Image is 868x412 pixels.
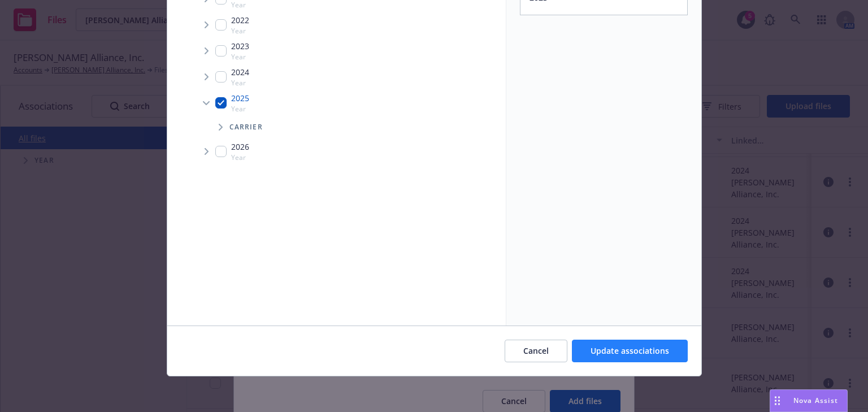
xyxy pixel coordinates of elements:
button: Cancel [505,340,567,362]
span: Update associations [591,345,669,356]
span: 2026 [231,141,249,153]
span: Year [231,78,249,88]
span: Carrier [229,124,263,131]
span: Year [231,153,249,162]
span: 2025 [231,92,249,104]
span: Year [231,52,249,62]
span: 2024 [231,66,249,78]
span: Cancel [523,345,549,356]
span: 2022 [231,14,249,26]
div: Drag to move [770,390,784,411]
span: Year [231,26,249,36]
span: Nova Assist [793,396,838,405]
span: 2023 [231,40,249,52]
button: Nova Assist [770,389,848,412]
button: Update associations [572,340,688,362]
span: Year [231,104,249,114]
